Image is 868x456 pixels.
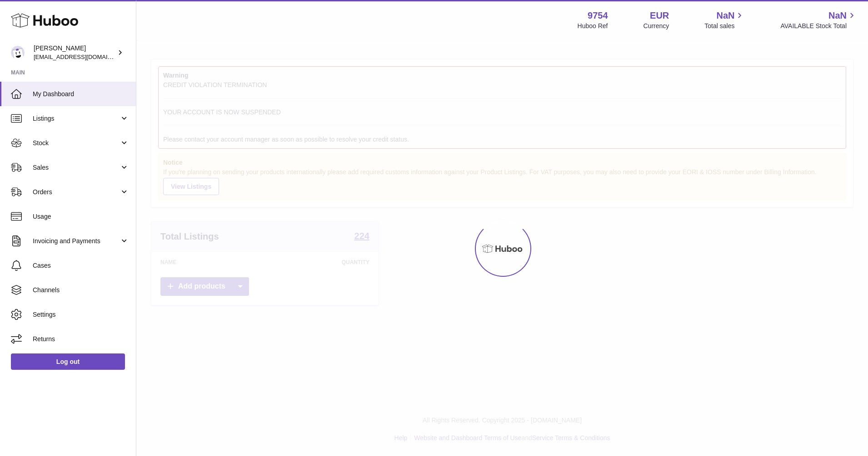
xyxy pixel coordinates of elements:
[33,335,129,343] span: Returns
[716,10,734,22] span: NaN
[650,10,669,22] strong: EUR
[33,286,129,294] span: Channels
[578,22,608,30] div: Huboo Ref
[780,22,857,30] span: AVAILABLE Stock Total
[828,10,847,22] span: NaN
[780,10,857,30] a: NaN AVAILABLE Stock Total
[33,188,120,196] span: Orders
[33,163,120,172] span: Sales
[33,212,129,221] span: Usage
[34,44,115,61] div: [PERSON_NAME]
[704,22,745,30] span: Total sales
[33,139,120,147] span: Stock
[11,353,125,370] a: Log out
[704,10,745,30] a: NaN Total sales
[644,22,669,30] div: Currency
[33,114,120,123] span: Listings
[34,53,134,60] span: [EMAIL_ADDRESS][DOMAIN_NAME]
[33,261,129,270] span: Cases
[588,10,608,22] strong: 9754
[33,237,120,245] span: Invoicing and Payments
[33,310,129,319] span: Settings
[33,90,129,98] span: My Dashboard
[11,46,25,59] img: info@fieldsluxury.london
